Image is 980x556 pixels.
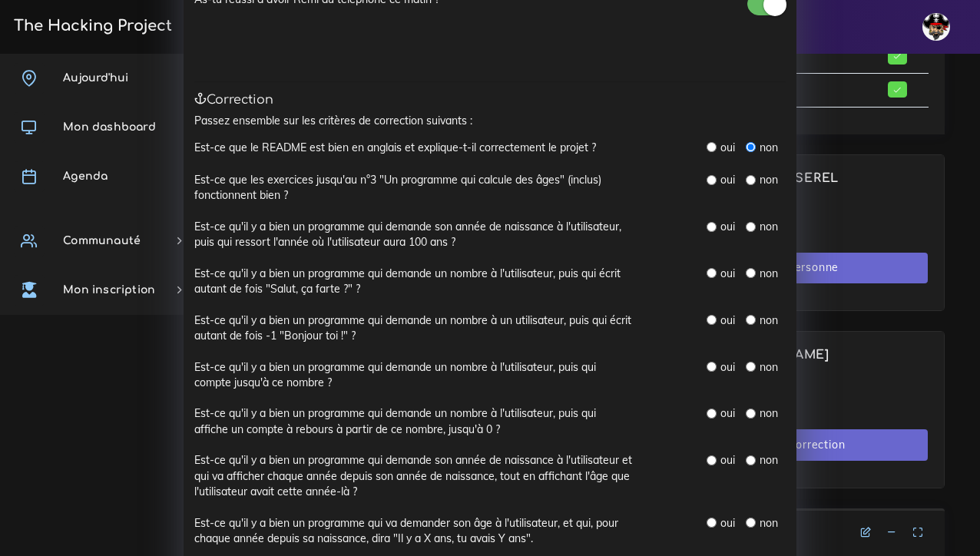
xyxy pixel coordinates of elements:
[760,405,778,421] label: non
[194,93,786,108] h5: Correction
[760,266,778,281] label: non
[194,359,632,391] label: Est-ce qu'il y a bien un programme qui demande un nombre à l'utilisateur, puis qui compte jusqu'à...
[760,515,778,531] label: non
[760,219,778,234] label: non
[194,266,632,297] label: Est-ce qu'il y a bien un programme qui demande un nombre à l'utilisateur, puis qui écrit autant d...
[720,515,735,531] label: oui
[720,266,735,281] label: oui
[720,219,735,234] label: oui
[720,140,735,155] label: oui
[720,359,735,375] label: oui
[194,313,632,344] label: Est-ce qu'il y a bien un programme qui demande un nombre à un utilisateur, puis qui écrit autant ...
[194,172,632,204] label: Est-ce que les exercices jusqu'au n°3 "Un programme qui calcule des âges" (inclus) fonctionnent b...
[194,452,632,499] label: Est-ce qu'il y a bien un programme qui demande son année de naissance à l'utilisateur et qui va a...
[194,113,786,128] p: Passez ensemble sur les critères de correction suivants :
[194,219,632,250] label: Est-ce qu'il y a bien un programme qui demande son année de naissance à l'utilisateur, puis qui r...
[720,313,735,328] label: oui
[720,452,735,468] label: oui
[720,172,735,187] label: oui
[194,405,632,437] label: Est-ce qu'il y a bien un programme qui demande un nombre à l'utilisateur, puis qui affiche un com...
[194,515,632,547] label: Est-ce qu'il y a bien un programme qui va demander son âge à l'utilisateur, et qui, pour chaque a...
[760,452,778,468] label: non
[760,359,778,375] label: non
[720,405,735,421] label: oui
[760,313,778,328] label: non
[760,140,778,155] label: non
[194,140,596,155] label: Est-ce que le README est bien en anglais et explique-t-il correctement le projet ?
[760,172,778,187] label: non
